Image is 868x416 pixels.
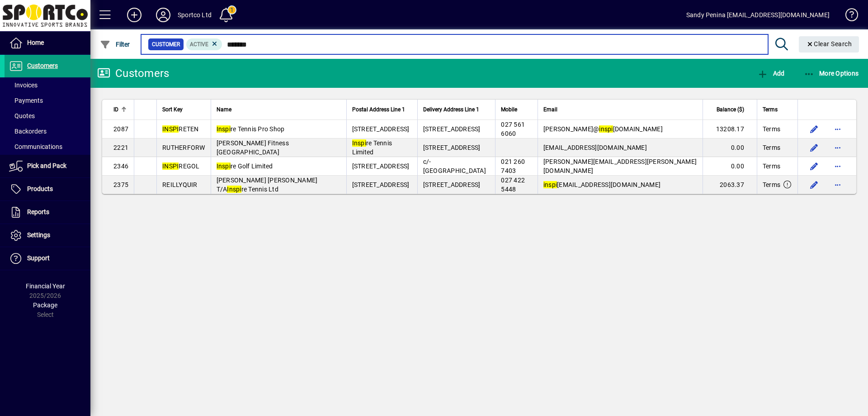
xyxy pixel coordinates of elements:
[423,144,481,151] span: [STREET_ADDRESS]
[27,39,44,46] span: Home
[830,140,845,155] button: More options
[543,181,660,188] span: [EMAIL_ADDRESS][DOMAIN_NAME]
[802,65,861,81] button: More Options
[217,105,341,115] div: Name
[423,125,481,133] span: [STREET_ADDRESS]
[755,65,787,81] button: Add
[423,105,479,115] span: Delivery Address Line 1
[543,105,557,115] span: Email
[98,36,132,53] button: Filter
[27,208,49,215] span: Reports
[757,70,784,77] span: Add
[543,158,697,174] span: [PERSON_NAME][EMAIL_ADDRESS][PERSON_NAME][DOMAIN_NAME]
[543,144,647,151] span: [EMAIL_ADDRESS][DOMAIN_NAME]
[27,162,66,169] span: Pick and Pack
[799,36,859,53] button: Clear
[5,224,90,247] a: Settings
[807,140,821,155] button: Edit
[217,125,285,133] span: re Tennis Pro Shop
[186,38,222,50] mat-chip: Activation Status: Active
[9,143,62,150] span: Communications
[5,178,90,201] a: Products
[543,105,697,115] div: Email
[217,139,289,156] span: [PERSON_NAME] Fitness [GEOGRAPHIC_DATA]
[5,93,90,108] a: Payments
[839,2,857,31] a: Knowledge Base
[763,143,780,152] span: Terms
[830,177,845,192] button: More options
[352,163,410,170] span: [STREET_ADDRESS]
[703,139,757,157] td: 0.00
[352,139,392,156] span: re Tennis Limited
[501,158,525,174] span: 021 260 7403
[830,122,845,136] button: More options
[217,105,231,115] span: Name
[9,112,35,120] span: Quotes
[501,177,525,193] span: 027 422 5448
[113,105,128,115] div: ID
[190,41,208,48] span: Active
[27,254,50,262] span: Support
[113,163,128,170] span: 2346
[9,81,38,89] span: Invoices
[178,8,212,22] div: Sportco Ltd
[162,144,205,151] span: RUTHERFORW
[703,176,757,194] td: 2063.37
[162,105,183,115] span: Sort Key
[27,185,53,192] span: Products
[501,105,517,115] span: Mobile
[501,121,525,137] span: 027 561 6060
[763,124,780,134] span: Terms
[113,144,128,151] span: 2221
[804,70,859,77] span: More Options
[5,201,90,224] a: Reports
[686,8,830,22] div: Sandy Penina [EMAIL_ADDRESS][DOMAIN_NAME]
[227,186,241,193] em: Inspi
[806,40,852,48] span: Clear Search
[97,66,169,81] div: Customers
[9,97,43,104] span: Payments
[9,128,47,135] span: Backorders
[352,139,366,147] em: Inspi
[807,122,821,136] button: Edit
[162,163,179,170] em: INSPI
[5,77,90,93] a: Invoices
[162,125,199,133] span: RETEN
[599,125,613,133] em: inspi
[162,181,198,188] span: REILLYQUIR
[423,181,481,188] span: [STREET_ADDRESS]
[703,157,757,176] td: 0.00
[807,177,821,192] button: Edit
[763,180,780,189] span: Terms
[5,247,90,270] a: Support
[5,139,90,154] a: Communications
[352,105,405,115] span: Postal Address Line 1
[33,301,57,309] span: Package
[708,105,752,115] div: Balance ($)
[149,7,178,23] button: Profile
[501,105,532,115] div: Mobile
[352,181,410,188] span: [STREET_ADDRESS]
[26,282,65,290] span: Financial Year
[162,163,200,170] span: REGOL
[27,231,50,239] span: Settings
[807,159,821,173] button: Edit
[217,177,318,193] span: [PERSON_NAME] [PERSON_NAME] T/A re Tennis Ltd
[217,163,273,170] span: re Golf Limited
[763,162,780,171] span: Terms
[717,105,744,115] span: Balance ($)
[113,105,118,115] span: ID
[423,158,486,174] span: c/- [GEOGRAPHIC_DATA]
[162,125,179,133] em: INSPI
[27,62,58,69] span: Customers
[5,108,90,124] a: Quotes
[5,155,90,177] a: Pick and Pack
[120,7,149,23] button: Add
[763,105,778,115] span: Terms
[152,40,180,49] span: Customer
[543,181,557,188] em: inspi
[703,120,757,139] td: 13208.17
[113,125,128,133] span: 2087
[5,32,90,54] a: Home
[543,125,663,133] span: [PERSON_NAME]@ [DOMAIN_NAME]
